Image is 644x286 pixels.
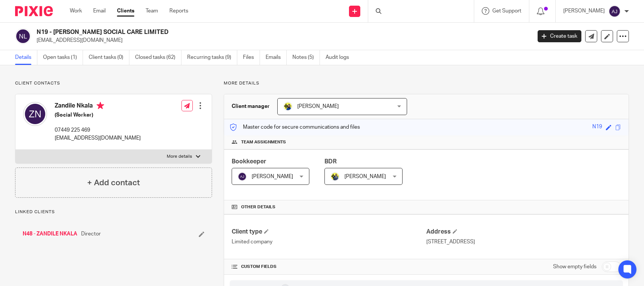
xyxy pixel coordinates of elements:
a: Open tasks (1) [43,50,83,65]
span: BDR [324,158,337,165]
h5: (Social Worker) [55,111,141,119]
h4: Client type [232,228,426,236]
div: N19 [592,123,602,132]
img: Pixie [15,6,53,16]
h4: CUSTOM FIELDS [232,264,426,270]
p: Master code for secure communications and files [230,123,360,131]
a: Create task [538,30,581,42]
p: More details [167,154,192,160]
a: Emails [266,50,287,65]
i: Primary [97,102,104,109]
p: Client contacts [15,80,212,86]
h2: N19 - [PERSON_NAME] SOCIAL CARE LIMITED [37,28,428,36]
span: Bookkeeper [232,158,266,165]
img: svg%3E [238,172,247,181]
p: 07449 225 469 [55,126,141,134]
a: Email [93,7,106,15]
h4: + Add contact [87,177,140,189]
p: [EMAIL_ADDRESS][DOMAIN_NAME] [37,37,526,44]
a: Team [146,7,158,15]
a: Work [70,7,82,15]
p: [PERSON_NAME] [563,7,605,15]
a: Audit logs [326,50,355,65]
span: Team assignments [241,139,286,145]
img: Bobo-Starbridge%201.jpg [283,102,292,111]
img: svg%3E [23,102,47,126]
a: N48 - ZANDILE NKALA [23,230,77,238]
a: Recurring tasks (9) [187,50,237,65]
span: Other details [241,204,275,210]
h4: Zandile Nkala [55,102,141,111]
p: More details [224,80,629,86]
p: [EMAIL_ADDRESS][DOMAIN_NAME] [55,134,141,142]
span: [PERSON_NAME] [344,174,386,179]
a: Closed tasks (62) [135,50,181,65]
img: svg%3E [15,28,31,44]
p: [STREET_ADDRESS] [426,238,621,246]
span: Get Support [492,8,521,14]
p: Limited company [232,238,426,246]
a: Reports [169,7,188,15]
img: Dennis-Starbridge.jpg [330,172,340,181]
label: Show empty fields [553,263,596,271]
a: Client tasks (0) [89,50,129,65]
a: Files [243,50,260,65]
a: Notes (5) [292,50,320,65]
p: Linked clients [15,209,212,215]
h4: Address [426,228,621,236]
a: Clients [117,7,134,15]
span: [PERSON_NAME] [297,104,339,109]
h3: Client manager [232,103,270,110]
a: Details [15,50,37,65]
span: [PERSON_NAME] [252,174,293,179]
span: Director [81,230,101,238]
img: svg%3E [609,5,621,17]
